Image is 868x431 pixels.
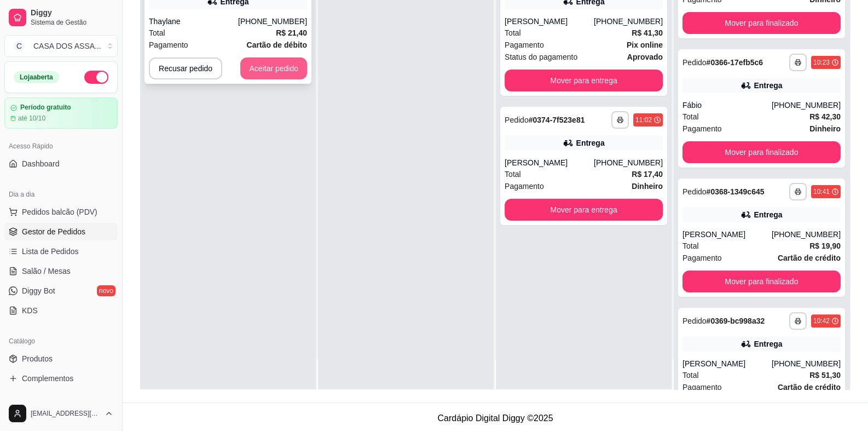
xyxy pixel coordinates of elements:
div: CASA DOS ASSA ... [33,41,101,51]
strong: # 0368-1349c645 [707,187,765,196]
div: 10:42 [813,317,830,325]
span: Pedido [682,58,707,67]
a: Dashboard [4,155,118,173]
button: Mover para entrega [505,199,663,221]
span: Total [149,27,165,39]
a: Lista de Pedidos [4,243,118,260]
a: Salão / Mesas [4,262,118,280]
div: Entrega [754,209,782,220]
article: Período gratuito [20,104,71,112]
div: 10:41 [813,187,830,196]
strong: R$ 41,30 [632,28,663,37]
div: Entrega [754,338,782,349]
span: Pedido [682,317,707,325]
strong: Pix online [627,41,663,49]
span: Produtos [22,353,53,364]
span: Pagamento [149,39,188,51]
strong: Cartão de crédito [778,254,841,262]
div: 10:23 [813,58,830,67]
span: Gestor de Pedidos [22,226,85,237]
button: Recusar pedido [149,58,222,79]
div: [PERSON_NAME] [505,157,594,168]
span: Diggy [31,8,113,18]
button: Mover para finalizado [682,271,841,292]
button: Aceitar pedido [240,58,307,79]
a: Complementos [4,370,118,387]
div: [PHONE_NUMBER] [238,16,307,27]
div: Entrega [576,137,604,148]
button: Pedidos balcão (PDV) [4,203,118,221]
button: [EMAIL_ADDRESS][DOMAIN_NAME] [4,400,118,427]
strong: R$ 17,40 [632,170,663,179]
strong: # 0369-bc998a32 [707,317,765,325]
strong: R$ 19,90 [809,242,841,250]
button: Alterar Status [84,71,108,84]
a: Gestor de Pedidos [4,223,118,240]
span: Lista de Pedidos [22,246,79,257]
span: Pagamento [505,39,544,51]
strong: Dinheiro [632,182,663,191]
span: C [14,41,25,51]
div: Thaylane [149,16,238,27]
div: Dia a dia [4,186,118,203]
div: [PHONE_NUMBER] [594,157,663,168]
a: Diggy Botnovo [4,282,118,300]
span: Diggy Bot [22,285,55,296]
span: Complementos [22,373,73,384]
span: Pagamento [682,381,722,393]
strong: R$ 42,30 [809,112,841,121]
div: Entrega [754,80,782,91]
a: Período gratuitoaté 10/10 [4,97,118,129]
div: Catálogo [4,332,118,350]
article: até 10/10 [18,114,45,123]
span: Pedido [682,187,707,196]
div: [PHONE_NUMBER] [594,16,663,27]
strong: R$ 51,30 [809,371,841,380]
button: Select a team [4,35,118,57]
a: KDS [4,302,118,319]
span: Total [505,27,521,39]
a: DiggySistema de Gestão [4,4,118,31]
span: [EMAIL_ADDRESS][DOMAIN_NAME] [31,409,100,418]
span: Salão / Mesas [22,266,71,277]
span: Pedidos balcão (PDV) [22,206,97,217]
span: Status do pagamento [505,51,577,63]
div: [PERSON_NAME] [682,358,772,369]
span: KDS [22,305,38,316]
button: Mover para entrega [505,70,663,91]
span: Total [682,240,699,252]
strong: R$ 21,40 [276,28,307,37]
div: Loja aberta [14,71,59,83]
div: [PHONE_NUMBER] [772,100,841,111]
div: Acesso Rápido [4,137,118,155]
span: Pagamento [682,123,722,135]
span: Sistema de Gestão [31,18,113,27]
strong: # 0366-17efb5c6 [707,58,763,67]
span: Pedido [505,116,529,124]
span: Total [505,168,521,180]
div: [PERSON_NAME] [682,229,772,240]
strong: Dinheiro [809,124,841,133]
span: Total [682,111,699,123]
div: [PHONE_NUMBER] [772,358,841,369]
strong: aprovado [627,53,663,61]
button: Mover para finalizado [682,12,841,34]
div: 11:02 [635,116,652,124]
button: Mover para finalizado [682,141,841,163]
div: Fábio [682,100,772,111]
span: Dashboard [22,158,60,169]
span: Pagamento [505,180,544,192]
span: Total [682,369,699,381]
span: Pagamento [682,252,722,264]
a: Produtos [4,350,118,367]
div: [PHONE_NUMBER] [772,229,841,240]
div: [PERSON_NAME] [505,16,594,27]
strong: Cartão de crédito [778,383,841,392]
strong: # 0374-7f523e81 [529,116,585,124]
strong: Cartão de débito [247,41,307,49]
